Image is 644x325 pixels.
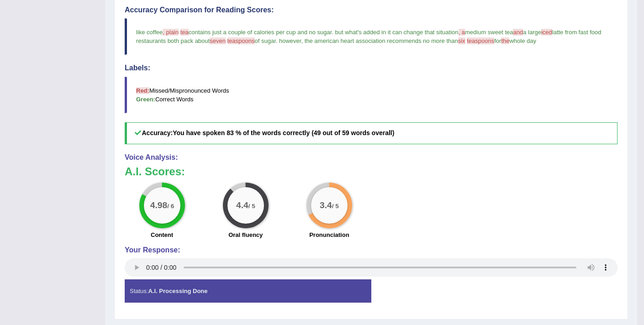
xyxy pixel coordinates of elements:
b: You have spoken 83 % of the words correctly (49 out of 59 words overall) [173,129,394,136]
label: Oral fluency [228,231,263,239]
big: 4.98 [150,200,167,210]
span: teaspoons [227,37,255,44]
span: for [494,37,501,44]
span: teaspoons [467,37,494,44]
span: whole day [509,37,536,44]
span: the american heart association recommends no more than [305,37,458,44]
span: and [513,29,523,36]
b: Red: [136,87,149,94]
span: seven [210,37,226,44]
span: medium sweet tea [465,29,513,36]
h5: Accuracy: [125,122,618,144]
h4: Your Response: [125,246,618,254]
span: , [301,37,303,44]
small: / 5 [332,203,339,210]
b: A.I. Scores: [125,165,185,178]
span: however [279,37,301,44]
label: Content [151,231,173,239]
small: / 5 [248,203,255,210]
h4: Voice Analysis: [125,153,618,162]
label: Pronunciation [309,231,349,239]
h4: Accuracy Comparison for Reading Scores: [125,6,618,14]
span: , a [459,29,465,36]
strong: A.I. Processing Done [148,288,207,294]
span: tea [180,29,189,36]
small: / 6 [167,203,174,210]
div: Status: [125,279,371,303]
span: , plain [163,29,179,36]
h4: Labels: [125,64,618,72]
span: of sugar [255,37,276,44]
span: but what's added in it can change that situation [335,29,459,36]
blockquote: Missed/Mispronounced Words Correct Words [125,77,618,113]
span: six [458,37,465,44]
big: 4.4 [236,200,248,210]
span: like coffee [136,29,163,36]
span: . [276,37,278,44]
big: 3.4 [320,200,332,210]
span: a large [523,29,541,36]
b: Green: [136,96,155,103]
span: iced [541,29,552,36]
span: contains just a couple of calories per cup and no sugar [189,29,332,36]
span: the [501,37,509,44]
span: . [332,29,333,36]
